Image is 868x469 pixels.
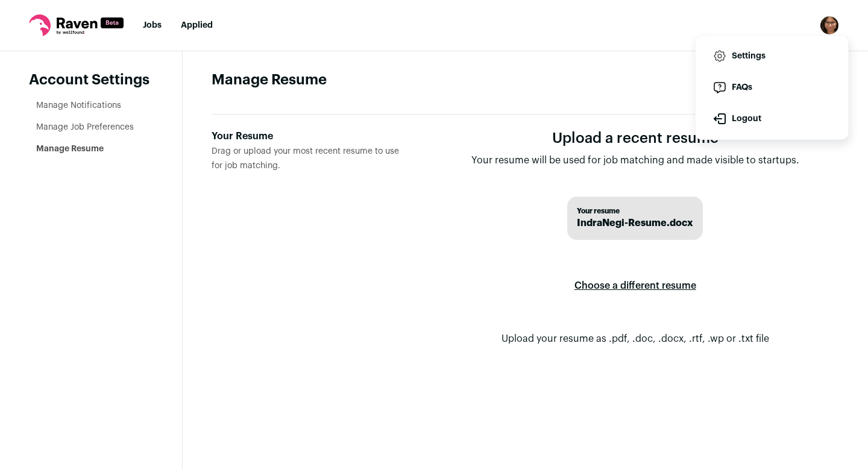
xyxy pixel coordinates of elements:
[36,145,104,153] a: Manage Resume
[29,71,153,90] header: Account Settings
[212,147,399,170] span: Drag or upload your most recent resume to use for job matching.
[471,153,799,168] p: Your resume will be used for job matching and made visible to startups.
[181,21,213,30] a: Applied
[212,71,839,90] h1: Manage Resume
[502,332,769,346] p: Upload your resume as .pdf, .doc, .docx, .rtf, .wp or .txt file
[820,16,839,35] img: 17715721-medium_jpg
[820,16,839,35] button: Open dropdown
[36,101,121,110] a: Manage Notifications
[577,206,693,216] span: Your resume
[705,42,838,71] a: Settings
[577,216,693,230] span: IndraNegi-Resume.docx
[471,129,799,148] h1: Upload a recent resume
[36,123,134,131] a: Manage Job Preferences
[705,73,838,102] a: FAQs
[574,269,696,303] label: Choose a different resume
[143,21,162,30] a: Jobs
[212,129,412,143] div: Your Resume
[705,104,838,133] button: Logout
